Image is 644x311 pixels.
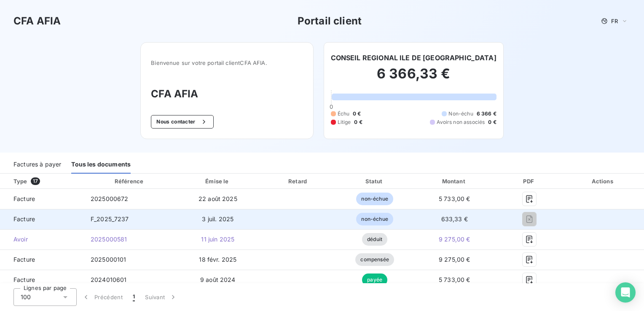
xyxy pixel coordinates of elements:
[353,110,361,118] span: 0 €
[356,213,393,225] span: non-échue
[448,110,473,118] span: Non-échu
[338,118,351,126] span: Litige
[437,118,485,126] span: Avoirs non associés
[201,236,234,243] span: 11 juin 2025
[354,118,362,126] span: 0 €
[140,288,182,306] button: Suivant
[151,59,303,66] span: Bienvenue sur votre portail client CFA AFIA .
[7,195,77,203] span: Facture
[330,103,333,110] span: 0
[477,110,496,118] span: 6 366 €
[13,156,61,174] div: Factures à payer
[200,276,236,283] span: 9 août 2024
[611,18,618,24] span: FR
[339,177,411,185] div: Statut
[128,288,140,306] button: 1
[338,110,350,118] span: Échu
[414,177,495,185] div: Montant
[199,256,236,263] span: 18 févr. 2025
[177,177,258,185] div: Émise le
[564,177,643,185] div: Actions
[355,253,394,266] span: compensée
[331,53,496,63] h6: CONSEIL REGIONAL ILE DE [GEOGRAPHIC_DATA]
[7,255,77,264] span: Facture
[262,177,335,185] div: Retard
[77,288,128,306] button: Précédent
[439,276,470,283] span: 5 733,00 €
[91,215,129,223] span: F_2025_7237
[151,86,303,102] h3: CFA AFIA
[13,13,61,29] h3: CFA AFIA
[21,293,31,301] span: 100
[7,215,77,223] span: Facture
[488,118,496,126] span: 0 €
[91,256,126,263] span: 2025000101
[439,236,470,243] span: 9 275,00 €
[91,236,127,243] span: 2025000581
[151,115,213,129] button: Nous contacter
[7,276,77,284] span: Facture
[7,235,77,244] span: Avoir
[91,195,129,202] span: 2025000672
[498,177,561,185] div: PDF
[71,156,131,174] div: Tous les documents
[202,215,233,223] span: 3 juil. 2025
[31,177,40,185] span: 17
[115,178,143,185] div: Référence
[298,13,362,29] h3: Portail client
[439,195,470,202] span: 5 733,00 €
[133,293,135,301] span: 1
[331,65,496,91] h2: 6 366,33 €
[362,233,387,246] span: déduit
[199,195,237,202] span: 22 août 2025
[356,193,393,205] span: non-échue
[441,215,468,223] span: 633,33 €
[91,276,127,283] span: 2024010601
[615,282,636,303] div: Open Intercom Messenger
[8,177,82,185] div: Type
[362,273,387,286] span: payée
[439,256,470,263] span: 9 275,00 €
